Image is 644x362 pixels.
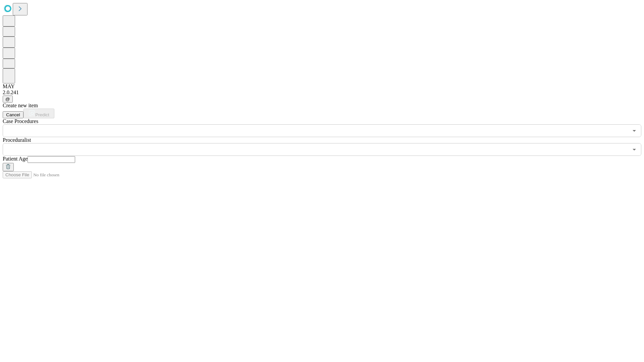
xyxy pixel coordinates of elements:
[3,96,13,103] button: @
[23,109,54,118] button: Predict
[3,83,641,89] div: MAY
[3,137,31,143] span: Proceduralist
[6,112,20,117] span: Cancel
[3,111,23,118] button: Cancel
[5,97,10,102] span: @
[35,112,49,117] span: Predict
[630,126,639,135] button: Open
[3,103,38,108] span: Create new item
[3,118,38,124] span: Scheduled Procedure
[3,89,641,96] div: 2.0.241
[3,156,28,162] span: Patient Age
[630,145,639,154] button: Open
